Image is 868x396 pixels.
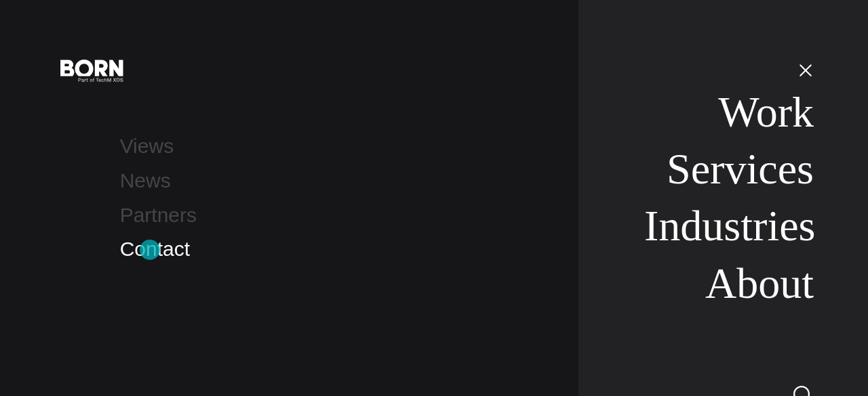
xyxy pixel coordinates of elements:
[644,202,816,250] a: Industries
[718,88,814,136] a: Work
[120,204,197,226] a: Partners
[705,259,814,307] a: About
[667,145,814,193] a: Services
[789,56,822,84] button: Open
[120,169,171,192] a: News
[120,135,174,157] a: Views
[120,238,190,260] a: Contact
